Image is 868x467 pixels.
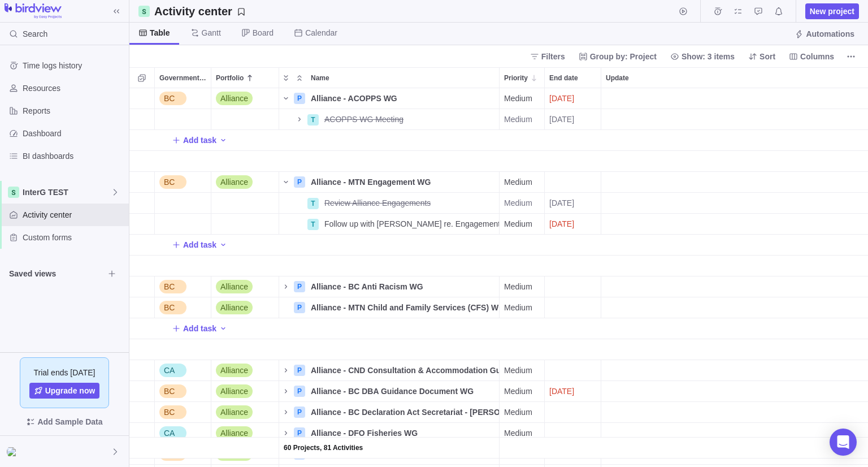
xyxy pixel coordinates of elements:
[806,28,854,40] span: Automations
[211,151,279,172] div: Portfolio
[155,109,211,130] div: Government Level
[504,72,528,84] span: Priority
[311,427,418,439] span: Alliance - DFO Fisheries WG
[150,3,250,19] span: Save your current layout and filters as a View
[526,49,570,64] span: Filters
[500,68,544,88] div: Priority
[294,281,305,292] div: P
[150,27,170,38] span: Table
[155,276,211,297] div: BC
[500,438,545,459] div: Priority
[545,88,601,109] div: End date
[23,128,124,139] span: Dashboard
[324,197,431,209] span: Review Alliance Engagements
[307,198,319,209] div: T
[183,239,216,250] span: Add task
[500,193,544,213] div: Medium
[155,297,211,318] div: Government Level
[545,68,601,88] div: End date
[23,28,47,40] span: Search
[306,172,499,192] div: Alliance - MTN Engagement WG
[504,365,532,376] span: Medium
[279,297,500,318] div: Name
[23,105,124,116] span: Reports
[759,51,775,62] span: Sort
[7,445,20,459] div: Sophie Gonthier
[545,339,601,360] div: End date
[155,151,211,172] div: Government Level
[294,176,305,188] div: P
[504,427,532,439] span: Medium
[45,385,96,396] span: Upgrade now
[730,8,746,18] a: My assignments
[172,237,216,253] span: Add task
[211,402,279,422] div: Alliance
[155,276,211,297] div: Government Level
[305,27,337,38] span: Calendar
[805,3,859,19] span: New project
[294,427,305,439] div: P
[294,386,305,397] div: P
[279,172,500,193] div: Name
[500,297,545,318] div: Priority
[306,276,499,297] div: Alliance - BC Anti Racism WG
[211,256,279,276] div: Portfolio
[211,438,279,459] div: Portfolio
[810,6,854,17] span: New project
[500,214,544,234] div: Medium
[504,93,532,104] span: Medium
[771,8,787,18] a: Notifications
[279,423,500,444] div: Name
[545,214,601,234] div: highlight
[211,276,279,297] div: Portfolio
[23,187,111,198] span: InterG TEST
[500,402,545,423] div: Priority
[155,360,211,381] div: Government Level
[279,402,500,423] div: Name
[211,402,279,423] div: Portfolio
[37,415,102,429] span: Add Sample Data
[800,51,834,62] span: Columns
[320,214,499,234] div: Follow up with Sophie re. Engagement of concerns
[545,297,601,318] div: End date
[211,297,279,318] div: Portfolio
[211,214,279,235] div: Portfolio
[23,232,124,243] span: Custom forms
[155,172,211,192] div: BC
[279,109,500,130] div: Name
[155,68,211,88] div: Government Level
[606,72,629,84] span: Update
[154,3,232,19] h2: Activity center
[500,172,544,192] div: Medium
[29,383,100,399] a: Upgrade now
[549,72,578,84] span: End date
[307,114,319,126] div: T
[155,172,211,193] div: Government Level
[500,214,545,235] div: Priority
[34,367,96,378] span: Trial ends [DATE]
[23,150,124,162] span: BI dashboards
[306,68,499,88] div: Name
[155,423,211,444] div: Government Level
[211,381,279,401] div: Alliance
[134,70,150,86] span: Selection mode
[504,176,532,188] span: Medium
[500,360,545,381] div: Priority
[545,151,601,172] div: End date
[7,447,20,456] img: Show
[219,237,228,253] span: Add activity
[549,218,574,230] span: [DATE]
[155,297,211,318] div: BC
[284,442,363,453] span: 60 Projects, 81 Activities
[549,93,574,104] span: [DATE]
[219,132,228,148] span: Add activity
[279,360,500,381] div: Name
[545,360,601,381] div: End date
[9,268,104,279] span: Saved views
[279,214,500,235] div: Name
[172,132,216,148] span: Add task
[279,193,500,214] div: Name
[211,88,279,109] div: Alliance
[311,407,499,418] span: Alliance - BC Declaration Act Secretariat - [PERSON_NAME]
[545,438,601,459] div: End date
